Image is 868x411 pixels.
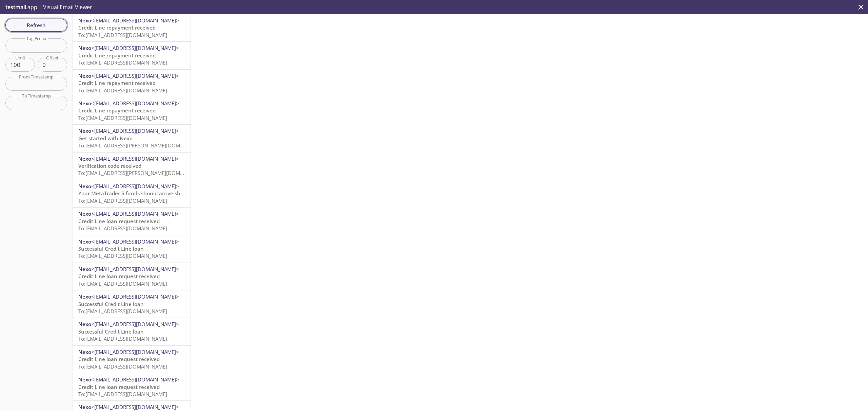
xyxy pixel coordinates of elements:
span: To: [EMAIL_ADDRESS][PERSON_NAME][DOMAIN_NAME] [78,142,206,149]
span: Verification code received [78,162,141,169]
span: <[EMAIL_ADDRESS][DOMAIN_NAME]> [91,404,179,410]
div: Nexo<[EMAIL_ADDRESS][DOMAIN_NAME]>Your MetaTrader 5 funds should arrive shortlyTo:[EMAIL_ADDRESS]... [73,180,191,207]
span: Successful Credit Line loan [78,245,144,252]
span: <[EMAIL_ADDRESS][DOMAIN_NAME]> [91,238,179,245]
span: Nexo [78,238,91,245]
span: <[EMAIL_ADDRESS][DOMAIN_NAME]> [91,17,179,24]
span: Credit Line loan request received [78,273,160,280]
span: <[EMAIL_ADDRESS][DOMAIN_NAME]> [91,349,179,355]
span: <[EMAIL_ADDRESS][DOMAIN_NAME]> [91,183,179,190]
span: Credit Line repayment received [78,24,156,31]
span: Nexo [78,404,91,410]
span: To: [EMAIL_ADDRESS][DOMAIN_NAME] [78,114,167,121]
div: Nexo<[EMAIL_ADDRESS][DOMAIN_NAME]>Successful Credit Line loanTo:[EMAIL_ADDRESS][DOMAIN_NAME] [73,235,191,263]
span: Credit Line repayment received [78,79,156,86]
div: Nexo<[EMAIL_ADDRESS][DOMAIN_NAME]>Credit Line loan request receivedTo:[EMAIL_ADDRESS][DOMAIN_NAME] [73,373,191,400]
span: <[EMAIL_ADDRESS][DOMAIN_NAME]> [91,72,179,79]
span: To: [EMAIL_ADDRESS][DOMAIN_NAME] [78,335,167,342]
span: To: [EMAIL_ADDRESS][PERSON_NAME][DOMAIN_NAME] [78,169,206,176]
span: To: [EMAIL_ADDRESS][DOMAIN_NAME] [78,225,167,232]
span: Nexo [78,127,91,134]
div: Nexo<[EMAIL_ADDRESS][DOMAIN_NAME]>Successful Credit Line loanTo:[EMAIL_ADDRESS][DOMAIN_NAME] [73,290,191,318]
span: Nexo [78,349,91,355]
span: <[EMAIL_ADDRESS][DOMAIN_NAME]> [91,44,179,51]
div: Nexo<[EMAIL_ADDRESS][DOMAIN_NAME]>Verification code receivedTo:[EMAIL_ADDRESS][PERSON_NAME][DOMAI... [73,153,191,180]
span: Credit Line repayment received [78,107,156,114]
span: Nexo [78,44,91,51]
button: Refresh [5,19,67,32]
span: Get started with Nexo [78,135,133,142]
span: <[EMAIL_ADDRESS][DOMAIN_NAME]> [91,376,179,383]
div: Nexo<[EMAIL_ADDRESS][DOMAIN_NAME]>Credit Line repayment receivedTo:[EMAIL_ADDRESS][DOMAIN_NAME] [73,42,191,69]
span: <[EMAIL_ADDRESS][DOMAIN_NAME]> [91,127,179,134]
span: Nexo [78,72,91,79]
span: <[EMAIL_ADDRESS][DOMAIN_NAME]> [91,155,179,162]
span: Nexo [78,376,91,383]
span: To: [EMAIL_ADDRESS][DOMAIN_NAME] [78,308,167,315]
span: <[EMAIL_ADDRESS][DOMAIN_NAME]> [91,321,179,327]
span: To: [EMAIL_ADDRESS][DOMAIN_NAME] [78,32,167,38]
span: To: [EMAIL_ADDRESS][DOMAIN_NAME] [78,252,167,259]
span: Nexo [78,17,91,24]
span: Nexo [78,321,91,327]
span: Credit Line loan request received [78,218,160,225]
div: Nexo<[EMAIL_ADDRESS][DOMAIN_NAME]>Credit Line repayment receivedTo:[EMAIL_ADDRESS][DOMAIN_NAME] [73,70,191,97]
span: To: [EMAIL_ADDRESS][DOMAIN_NAME] [78,280,167,287]
span: Nexo [78,293,91,300]
span: To: [EMAIL_ADDRESS][DOMAIN_NAME] [78,197,167,204]
span: Credit Line repayment received [78,52,156,59]
div: Nexo<[EMAIL_ADDRESS][DOMAIN_NAME]>Credit Line repayment receivedTo:[EMAIL_ADDRESS][DOMAIN_NAME] [73,14,191,41]
span: <[EMAIL_ADDRESS][DOMAIN_NAME]> [91,266,179,272]
span: testmail [5,3,26,11]
span: Nexo [78,266,91,272]
div: Nexo<[EMAIL_ADDRESS][DOMAIN_NAME]>Credit Line loan request receivedTo:[EMAIL_ADDRESS][DOMAIN_NAME] [73,263,191,290]
span: To: [EMAIL_ADDRESS][DOMAIN_NAME] [78,59,167,66]
span: Nexo [78,183,91,190]
span: Nexo [78,210,91,217]
span: Credit Line loan request received [78,383,160,390]
span: Successful Credit Line loan [78,328,144,335]
div: Nexo<[EMAIL_ADDRESS][DOMAIN_NAME]>Successful Credit Line loanTo:[EMAIL_ADDRESS][DOMAIN_NAME] [73,318,191,345]
div: Nexo<[EMAIL_ADDRESS][DOMAIN_NAME]>Credit Line loan request receivedTo:[EMAIL_ADDRESS][DOMAIN_NAME] [73,208,191,235]
div: Nexo<[EMAIL_ADDRESS][DOMAIN_NAME]>Credit Line repayment receivedTo:[EMAIL_ADDRESS][DOMAIN_NAME] [73,97,191,124]
div: Nexo<[EMAIL_ADDRESS][DOMAIN_NAME]>Credit Line loan request receivedTo:[EMAIL_ADDRESS][DOMAIN_NAME] [73,346,191,373]
span: <[EMAIL_ADDRESS][DOMAIN_NAME]> [91,100,179,107]
span: <[EMAIL_ADDRESS][DOMAIN_NAME]> [91,210,179,217]
span: Nexo [78,100,91,107]
span: Successful Credit Line loan [78,301,144,307]
span: To: [EMAIL_ADDRESS][DOMAIN_NAME] [78,87,167,94]
div: Nexo<[EMAIL_ADDRESS][DOMAIN_NAME]>Get started with NexoTo:[EMAIL_ADDRESS][PERSON_NAME][DOMAIN_NAME] [73,125,191,152]
span: To: [EMAIL_ADDRESS][DOMAIN_NAME] [78,363,167,370]
span: <[EMAIL_ADDRESS][DOMAIN_NAME]> [91,293,179,300]
span: Your MetaTrader 5 funds should arrive shortly [78,190,192,197]
span: Refresh [11,21,62,30]
span: Credit Line loan request received [78,356,160,362]
span: Nexo [78,155,91,162]
span: To: [EMAIL_ADDRESS][DOMAIN_NAME] [78,391,167,397]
